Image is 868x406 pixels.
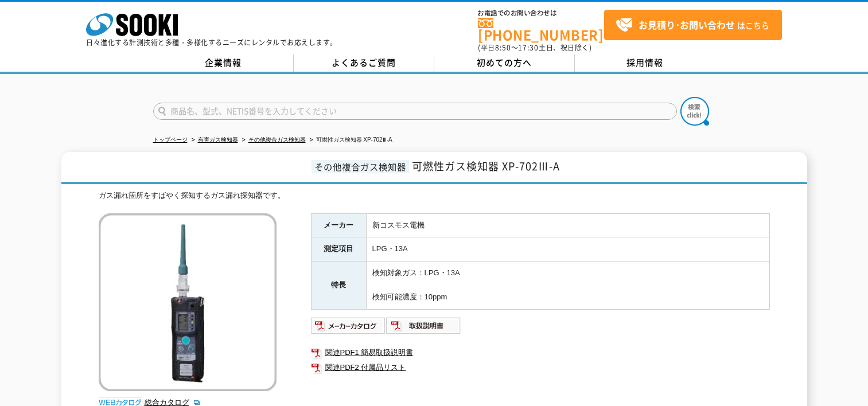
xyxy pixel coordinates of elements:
[294,54,434,72] a: よくあるご質問
[366,261,769,309] td: 検知対象ガス：LPG・13A 検知可能濃度：10ppm
[99,190,770,202] div: ガス漏れ箇所をすばやく探知するガス漏れ探知器です。
[311,213,366,237] th: メーカー
[680,97,709,126] img: btn_search.png
[575,54,715,72] a: 採用情報
[477,56,532,69] span: 初めての方へ
[248,136,306,143] a: その他複合ガス検知器
[604,10,782,40] a: お見積り･お問い合わせはこちら
[311,261,366,309] th: 特長
[366,213,769,237] td: 新コスモス電機
[198,136,238,143] a: 有害ガス検知器
[412,158,560,174] span: 可燃性ガス検知器 XP-702Ⅲ-A
[311,345,770,360] a: 関連PDF1 簡易取扱説明書
[478,42,591,53] span: (平日 ～ 土日、祝日除く)
[312,160,409,173] span: その他複合ガス検知器
[311,237,366,261] th: 測定項目
[311,360,770,375] a: 関連PDF2 付属品リスト
[153,136,188,143] a: トップページ
[478,18,604,41] a: [PHONE_NUMBER]
[495,42,511,53] span: 8:50
[386,324,461,333] a: 取扱説明書
[99,213,277,391] img: 可燃性ガス検知器 XP-702Ⅲ-A
[639,18,735,32] strong: お見積り･お問い合わせ
[311,317,386,335] img: メーカーカタログ
[308,134,392,146] li: 可燃性ガス検知器 XP-702Ⅲ-A
[86,39,337,46] p: 日々進化する計測技術と多種・多様化するニーズにレンタルでお応えします。
[616,17,769,34] span: はこちら
[366,237,769,261] td: LPG・13A
[153,54,294,72] a: 企業情報
[153,103,677,120] input: 商品名、型式、NETIS番号を入力してください
[434,54,575,72] a: 初めての方へ
[386,317,461,335] img: 取扱説明書
[311,324,386,333] a: メーカーカタログ
[478,10,604,17] span: お電話でのお問い合わせは
[518,42,539,53] span: 17:30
